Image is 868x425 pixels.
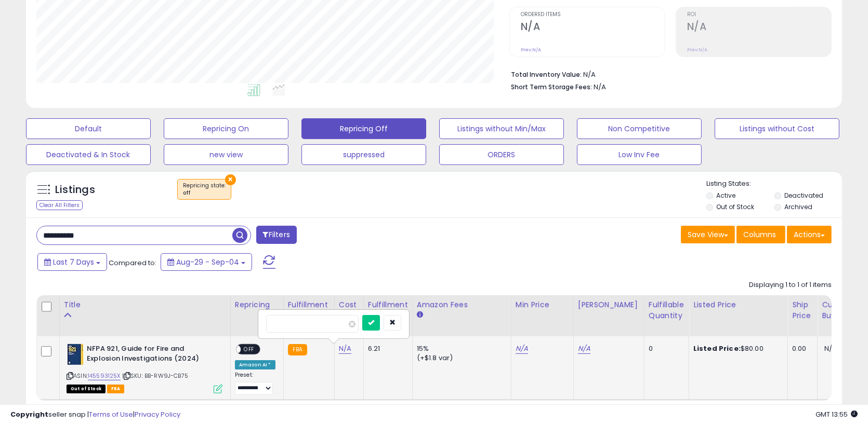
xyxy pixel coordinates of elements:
[715,118,839,139] button: Listings without Cost
[749,280,832,290] div: Displaying 1 to 1 of 1 items
[87,344,213,366] b: NFPA 921, Guide for Fire and Explosion Investigations (2024)
[67,344,222,392] div: ASIN:
[687,12,831,18] span: ROI
[339,299,359,310] div: Cost
[26,144,151,165] button: Deactivated & In Stock
[792,299,813,321] div: Ship Price
[241,345,257,354] span: OFF
[107,385,125,393] span: FBA
[716,191,735,200] label: Active
[577,144,702,165] button: Low Inv Fee
[706,179,842,189] p: Listing States:
[288,344,307,355] small: FBA
[339,344,351,354] a: N/A
[368,344,404,353] div: 6.21
[122,372,188,380] span: | SKU: BB-RW9J-CB75
[235,299,279,310] div: Repricing
[88,372,121,380] a: 145593125X
[521,12,665,18] span: Ordered Items
[67,344,84,365] img: 41ebtofcVSL._SL40_.jpg
[681,226,735,243] button: Save View
[511,67,824,80] li: N/A
[784,191,823,200] label: Deactivated
[55,183,95,197] h5: Listings
[577,118,702,139] button: Non Competitive
[511,83,592,91] b: Short Term Storage Fees:
[417,310,423,320] small: Amazon Fees.
[225,174,236,185] button: ×
[693,299,783,310] div: Listed Price
[301,144,426,165] button: suppressed
[235,372,275,395] div: Preset:
[37,253,107,271] button: Last 7 Days
[36,200,83,210] div: Clear All Filters
[693,344,780,353] div: $80.00
[26,118,151,139] button: Default
[67,385,106,393] span: All listings that are currently out of stock and unavailable for purchase on Amazon
[516,299,569,310] div: Min Price
[417,299,507,310] div: Amazon Fees
[687,21,831,35] h2: N/A
[737,226,785,243] button: Columns
[521,47,541,53] small: Prev: N/A
[594,82,606,92] span: N/A
[649,299,685,321] div: Fulfillable Quantity
[109,258,156,268] span: Compared to:
[288,299,330,310] div: Fulfillment
[824,344,837,353] span: N/A
[183,189,226,197] div: off
[301,118,426,139] button: Repricing Off
[53,257,94,267] span: Last 7 Days
[787,226,832,243] button: Actions
[368,299,408,321] div: Fulfillment Cost
[743,229,776,240] span: Columns
[161,253,252,271] button: Aug-29 - Sep-04
[649,344,681,353] div: 0
[10,409,48,419] strong: Copyright
[716,202,754,211] label: Out of Stock
[64,299,226,310] div: Title
[792,344,809,353] div: 0.00
[176,257,239,267] span: Aug-29 - Sep-04
[511,70,582,79] b: Total Inventory Value:
[256,226,297,244] button: Filters
[89,409,133,419] a: Terms of Use
[417,344,503,353] div: 15%
[135,409,180,419] a: Privacy Policy
[784,202,812,211] label: Archived
[516,344,528,354] a: N/A
[439,144,564,165] button: ORDERS
[578,344,590,354] a: N/A
[164,118,288,139] button: Repricing On
[164,144,288,165] button: new view
[521,21,665,35] h2: N/A
[578,299,640,310] div: [PERSON_NAME]
[816,409,858,419] span: 2025-09-12 13:55 GMT
[10,410,180,420] div: seller snap | |
[235,360,275,369] div: Amazon AI *
[687,47,707,53] small: Prev: N/A
[183,182,226,197] span: Repricing state :
[417,353,503,363] div: (+$1.8 var)
[439,118,564,139] button: Listings without Min/Max
[693,344,741,353] b: Listed Price:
